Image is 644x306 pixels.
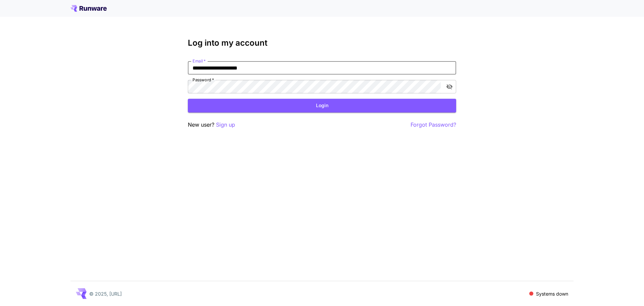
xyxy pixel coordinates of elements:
p: Systems down [536,290,568,297]
button: Forgot Password? [411,121,456,129]
h3: Log into my account [188,38,456,48]
p: © 2025, [URL] [89,290,122,297]
label: Email [193,58,206,64]
button: toggle password visibility [443,81,455,93]
p: New user? [188,121,235,129]
label: Password [193,77,214,83]
button: Login [188,99,456,113]
button: Sign up [216,121,235,129]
